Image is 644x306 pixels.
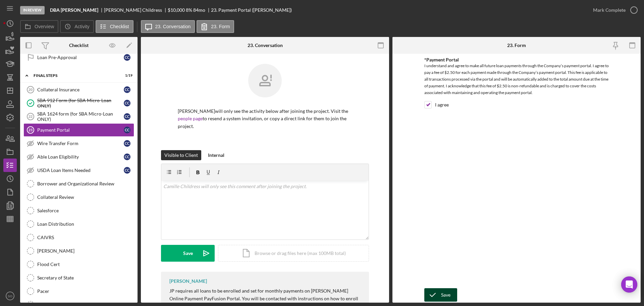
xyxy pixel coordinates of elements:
[205,150,228,160] button: Internal
[20,20,58,33] button: Overview
[29,115,33,119] tspan: 22
[211,7,292,13] div: 23. Payment Portal ([PERSON_NAME])
[23,123,134,137] a: 23Payment PortalCC
[507,43,526,48] div: 23. Form
[161,150,201,160] button: Visible to Client
[124,140,130,147] div: C C
[37,289,134,294] div: Pacer
[3,289,17,303] button: SO
[37,262,134,267] div: Flood Cert
[23,164,134,177] a: USDA Loan Items NeededCC
[37,111,124,122] div: SBA 1624 form (for SBA Micro-Loan ONLY)
[50,7,98,13] b: DBA [PERSON_NAME]
[23,51,134,64] a: Loan Pre-ApprovalCC
[435,101,449,108] label: I agree
[37,154,124,160] div: Able Loan Eligibility
[37,275,134,280] div: Secretary of State
[29,128,33,132] tspan: 23
[441,288,450,302] div: Save
[37,87,124,92] div: Collateral Insurance
[23,110,134,123] a: 22SBA 1624 form (for SBA Micro-Loan ONLY)CC
[23,150,134,164] a: Able Loan EligibilityCC
[74,24,89,29] label: Activity
[23,258,134,271] a: Flood Cert
[124,54,130,61] div: C C
[586,3,641,17] button: Mark Complete
[124,154,130,160] div: C C
[37,248,134,254] div: [PERSON_NAME]
[124,100,130,106] div: C C
[124,167,130,174] div: C C
[178,116,203,121] a: people page
[183,245,193,262] div: Save
[35,24,54,29] label: Overview
[23,271,134,285] a: Secretary of State
[248,43,283,48] div: 23. Conversation
[161,245,215,262] button: Save
[193,7,205,13] div: 84 mo
[124,113,130,120] div: C C
[120,74,132,78] div: 1 / 19
[23,204,134,217] a: Salesforce
[29,88,33,92] tspan: 20
[37,141,124,146] div: Wire Transfer Form
[23,96,134,110] a: SBA 912 Form (for SBA Micro-Loan ONLY)CC
[23,285,134,298] a: Pacer
[424,288,457,302] button: Save
[20,6,45,14] div: In Review
[164,150,198,160] div: Visible to Client
[23,217,134,231] a: Loan Distribution
[37,181,134,186] div: Borrower and Organizational Review
[69,43,89,48] div: Checklist
[37,127,124,133] div: Payment Portal
[124,86,130,93] div: C C
[60,20,94,33] button: Activity
[96,20,133,33] button: Checklist
[424,57,609,62] div: *Payment Portal
[8,294,12,298] text: SO
[593,3,626,17] div: Mark Complete
[37,235,134,240] div: CAIVRS
[104,7,168,13] div: [PERSON_NAME] Childress
[23,177,134,190] a: Borrower and Organizational Review
[178,107,352,130] p: [PERSON_NAME] will only see the activity below after joining the project. Visit the to resend a s...
[37,194,134,200] div: Collateral Review
[37,208,134,213] div: Salesforce
[23,231,134,244] a: CAIVRS
[23,190,134,204] a: Collateral Review
[197,20,234,33] button: 23. Form
[34,74,116,78] div: FINAL STEPS
[186,7,192,13] div: 8 %
[155,24,191,29] label: 23. Conversation
[168,7,185,13] span: $10,000
[208,150,224,160] div: Internal
[37,221,134,227] div: Loan Distribution
[37,168,124,173] div: USDA Loan Items Needed
[23,83,134,96] a: 20Collateral InsuranceCC
[169,278,207,284] div: [PERSON_NAME]
[37,98,124,108] div: SBA 912 Form (for SBA Micro-Loan ONLY)
[37,55,124,60] div: Loan Pre-Approval
[23,137,134,150] a: Wire Transfer FormCC
[110,24,129,29] label: Checklist
[424,62,609,98] div: I understand and agree to make all future loan payments through the Company’s payment portal. I a...
[23,244,134,258] a: [PERSON_NAME]
[141,20,195,33] button: 23. Conversation
[124,127,130,133] div: C C
[621,276,637,293] div: Open Intercom Messenger
[211,24,230,29] label: 23. Form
